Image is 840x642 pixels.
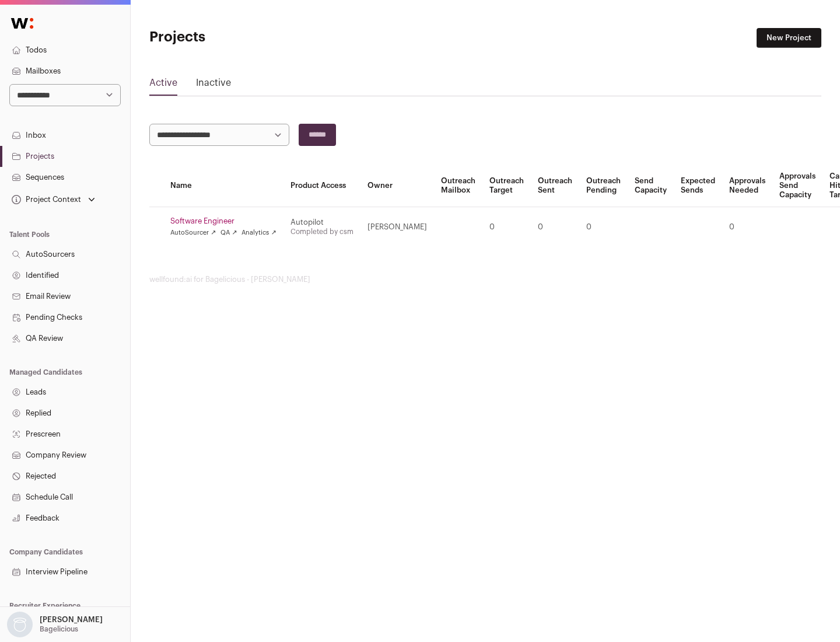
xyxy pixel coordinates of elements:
[9,195,81,204] div: Project Context
[579,207,628,247] td: 0
[149,76,177,95] a: Active
[149,275,821,284] footer: wellfound:ai for Bagelicious - [PERSON_NAME]
[772,165,822,207] th: Approvals Send Capacity
[579,165,628,207] th: Outreach Pending
[9,191,97,208] button: Open dropdown
[5,612,105,637] button: Open dropdown
[290,228,353,235] a: Completed by csm
[531,165,579,207] th: Outreach Sent
[40,624,78,634] p: Bagelicious
[722,207,772,247] td: 0
[360,165,434,207] th: Owner
[7,612,33,637] img: nopic.png
[722,165,772,207] th: Approvals Needed
[5,12,40,35] img: Wellfound
[482,207,531,247] td: 0
[170,228,216,238] a: AutoSourcer ↗
[149,28,373,47] h1: Projects
[170,217,276,226] a: Software Engineer
[434,165,482,207] th: Outreach Mailbox
[674,165,722,207] th: Expected Sends
[163,165,283,207] th: Name
[757,28,821,48] a: New Project
[40,615,103,624] p: [PERSON_NAME]
[628,165,674,207] th: Send Capacity
[196,76,231,95] a: Inactive
[290,218,353,227] div: Autopilot
[283,165,360,207] th: Product Access
[242,228,276,238] a: Analytics ↗
[482,165,531,207] th: Outreach Target
[220,228,237,238] a: QA ↗
[531,207,579,247] td: 0
[360,207,434,247] td: [PERSON_NAME]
